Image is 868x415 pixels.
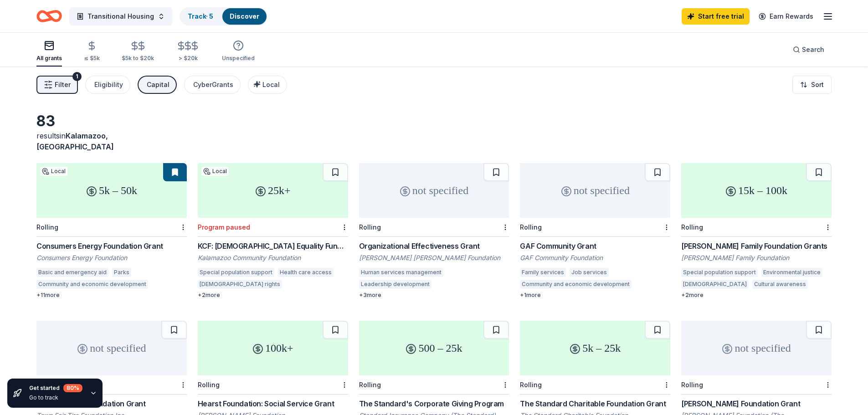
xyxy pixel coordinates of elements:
span: Sort [811,79,824,90]
div: Rolling [681,381,703,389]
div: Capital [147,79,169,90]
div: Job services [570,268,609,277]
div: Kalamazoo Community Foundation [198,253,348,262]
button: ≤ $5k [84,37,100,67]
span: Filter [55,79,71,90]
div: Eligibility [94,79,123,90]
button: Sort [792,76,832,94]
div: Consumers Energy Foundation [36,253,187,262]
div: 500 – 25k [359,321,509,375]
div: Go to track [29,394,82,401]
div: Parks [112,268,131,277]
div: GAF Community Grant [520,241,670,251]
span: in [36,131,114,151]
button: Transitional Housing [69,7,172,26]
div: [PERSON_NAME] [PERSON_NAME] Foundation [359,253,509,262]
button: Filter1 [36,76,78,94]
div: + 2 more [198,292,348,299]
div: 25k+ [198,163,348,218]
a: 15k – 100kRolling[PERSON_NAME] Family Foundation Grants[PERSON_NAME] Family FoundationSpecial pop... [681,163,832,299]
span: Kalamazoo, [GEOGRAPHIC_DATA] [36,131,114,151]
div: not specified [359,163,509,218]
div: 100k+ [198,321,348,375]
button: Search [786,41,832,59]
div: CyberGrants [193,79,233,90]
div: The Standard's Corporate Giving Program [359,398,509,409]
button: All grants [36,36,62,67]
span: Transitional Housing [87,11,154,22]
div: Health care access [278,268,334,277]
button: CyberGrants [184,76,241,94]
div: Rolling [359,223,381,231]
div: 80 % [63,384,82,392]
div: Rolling [520,381,542,389]
div: results [36,130,187,152]
a: Discover [230,12,259,20]
div: 5k – 25k [520,321,670,375]
div: Family services [520,268,566,277]
div: Community and economic development [520,280,632,289]
div: Consumers Energy Foundation Grant [36,241,187,251]
div: Rolling [520,223,542,231]
a: not specifiedRollingOrganizational Effectiveness Grant[PERSON_NAME] [PERSON_NAME] FoundationHuman... [359,163,509,299]
a: Home [36,5,62,27]
div: Rolling [681,223,703,231]
div: Local [40,167,67,176]
a: not specifiedRollingGAF Community GrantGAF Community FoundationFamily servicesJob servicesCommuni... [520,163,670,299]
div: Local [201,167,229,176]
button: $5k to $20k [122,37,154,67]
a: Track· 5 [188,12,213,20]
div: not specified [520,163,670,218]
div: KCF: [DEMOGRAPHIC_DATA] Equality Fund- Requests Over $25,000 [198,241,348,251]
div: Get started [29,384,82,392]
div: GAF Community Foundation [520,253,670,262]
div: Community and economic development [36,280,148,289]
button: Capital [138,76,177,94]
div: Program paused [198,223,250,231]
a: 25k+LocalProgram pausedKCF: [DEMOGRAPHIC_DATA] Equality Fund- Requests Over $25,000Kalamazoo Comm... [198,163,348,299]
button: Unspecified [222,36,255,67]
a: Start free trial [682,8,750,25]
div: + 2 more [681,292,832,299]
div: Unspecified [222,55,255,62]
div: 1 [72,72,82,81]
div: not specified [681,321,832,375]
div: Rolling [359,381,381,389]
div: Organizational Effectiveness Grant [359,241,509,251]
div: + 1 more [520,292,670,299]
button: Track· 5Discover [180,7,267,26]
button: Local [248,76,287,94]
span: Local [262,81,280,88]
div: The Standard Charitable Foundation Grant [520,398,670,409]
div: not specified [36,321,187,375]
div: Leadership development [359,280,431,289]
div: 15k – 100k [681,163,832,218]
div: [PERSON_NAME] Family Foundation [681,253,832,262]
a: Earn Rewards [753,8,819,25]
div: Rolling [198,381,220,389]
div: Special population support [681,268,758,277]
div: [PERSON_NAME] Foundation Grant [681,398,832,409]
div: 5k – 50k [36,163,187,218]
div: Special population support [198,268,274,277]
div: [DEMOGRAPHIC_DATA] rights [198,280,282,289]
div: $5k to $20k [122,55,154,62]
div: Human services management [359,268,443,277]
div: > $20k [176,55,200,62]
button: Eligibility [85,76,130,94]
div: Basic and emergency aid [36,268,108,277]
button: > $20k [176,37,200,67]
div: 83 [36,112,187,130]
a: 5k – 50kLocalRollingConsumers Energy Foundation GrantConsumers Energy FoundationBasic and emergen... [36,163,187,299]
div: [PERSON_NAME] Family Foundation Grants [681,241,832,251]
div: + 11 more [36,292,187,299]
div: All grants [36,55,62,62]
div: Hearst Foundation: Social Service Grant [198,398,348,409]
div: [DEMOGRAPHIC_DATA] [681,280,749,289]
span: Search [802,44,824,55]
div: + 3 more [359,292,509,299]
div: Rolling [36,223,58,231]
div: ≤ $5k [84,55,100,62]
div: Environmental justice [761,268,822,277]
div: Cultural awareness [752,280,808,289]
